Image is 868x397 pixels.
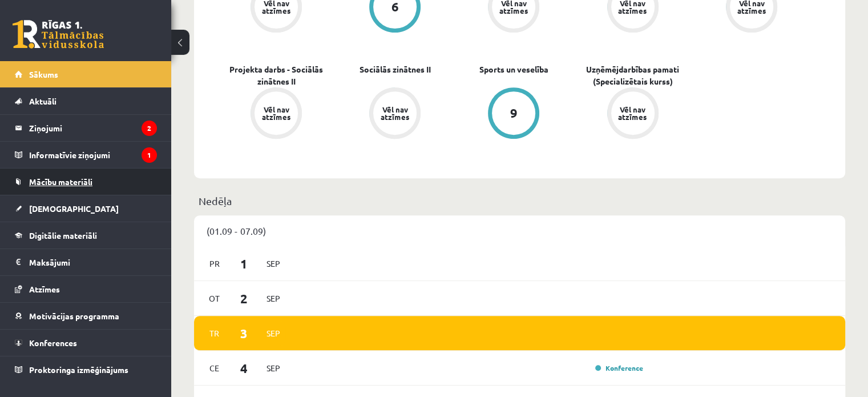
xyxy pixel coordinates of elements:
[479,63,548,75] a: Sports un veselība
[29,142,157,168] legend: Informatīvie ziņojumi
[391,1,399,13] div: 6
[217,87,336,141] a: Vēl nav atzīmes
[261,324,285,342] span: Sep
[336,87,454,141] a: Vēl nav atzīmes
[15,142,157,168] a: Informatīvie ziņojumi1
[29,284,60,294] span: Atzīmes
[29,177,92,187] span: Mācību materiāli
[261,255,285,272] span: Sep
[617,106,649,121] div: Vēl nav atzīmes
[260,106,292,121] div: Vēl nav atzīmes
[574,87,692,141] a: Vēl nav atzīmes
[227,359,262,378] span: 4
[15,169,157,195] a: Mācību materiāli
[203,290,227,307] span: Ot
[15,195,157,222] a: [DEMOGRAPHIC_DATA]
[574,63,692,87] a: Uzņēmējdarbības pamati (Specializētais kurss)
[15,61,157,87] a: Sākums
[15,115,157,141] a: Ziņojumi2
[203,255,227,272] span: Pr
[29,115,157,141] legend: Ziņojumi
[203,359,227,377] span: Ce
[15,222,157,248] a: Digitālie materiāli
[15,88,157,114] a: Aktuāli
[261,290,285,307] span: Sep
[29,311,119,321] span: Motivācijas programma
[29,364,128,375] span: Proktoringa izmēģinājums
[261,359,285,377] span: Sep
[360,63,431,75] a: Sociālās zinātnes II
[510,107,518,119] div: 9
[15,303,157,329] a: Motivācijas programma
[227,324,262,343] span: 3
[454,87,573,141] a: 9
[15,276,157,302] a: Atzīmes
[199,193,841,208] p: Nedēļa
[13,20,104,49] a: Rīgas 1. Tālmācības vidusskola
[29,203,119,214] span: [DEMOGRAPHIC_DATA]
[29,69,58,79] span: Sākums
[203,324,227,342] span: Tr
[142,121,157,136] i: 2
[227,254,262,273] span: 1
[29,96,56,106] span: Aktuāli
[15,330,157,356] a: Konferences
[595,363,643,372] a: Konference
[217,63,336,87] a: Projekta darbs - Sociālās zinātnes II
[29,249,157,275] legend: Maksājumi
[379,106,411,121] div: Vēl nav atzīmes
[15,249,157,275] a: Maksājumi
[29,338,77,348] span: Konferences
[142,147,157,163] i: 1
[227,289,262,308] span: 2
[15,356,157,383] a: Proktoringa izmēģinājums
[194,215,845,246] div: (01.09 - 07.09)
[29,230,97,240] span: Digitālie materiāli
